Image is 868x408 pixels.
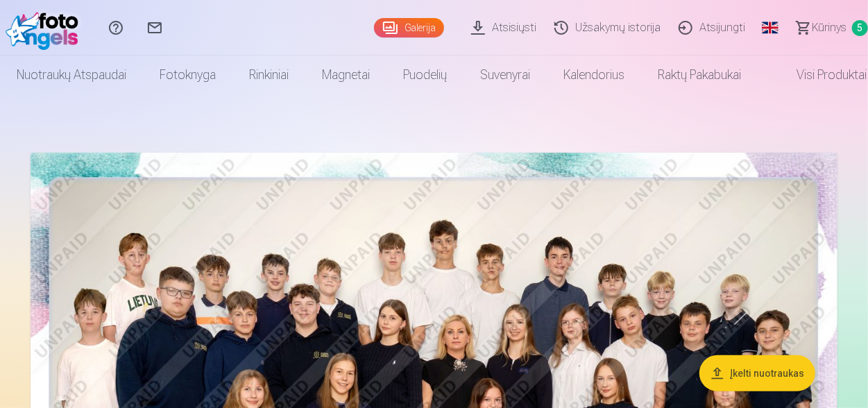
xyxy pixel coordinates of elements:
[386,56,463,94] a: Puodelių
[143,56,232,94] a: Fotoknyga
[305,56,386,94] a: Magnetai
[547,56,641,94] a: Kalendorius
[641,56,758,94] a: Raktų pakabukai
[812,19,846,36] span: Kūrinys
[463,56,547,94] a: Suvenyrai
[699,355,815,391] button: Įkelti nuotraukas
[852,20,868,36] span: 5
[374,18,444,37] a: Galerija
[232,56,305,94] a: Rinkiniai
[6,6,85,50] img: /fa2
[797,65,867,85] font: Visi produktai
